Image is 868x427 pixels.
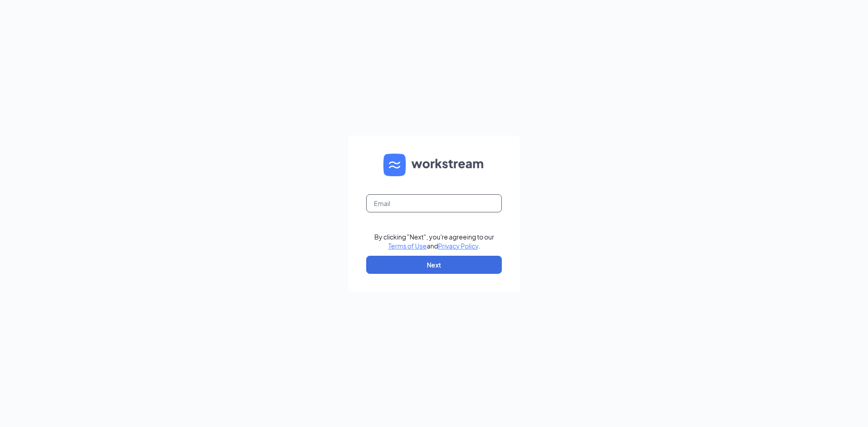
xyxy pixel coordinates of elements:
[383,154,485,176] img: WS logo and Workstream text
[366,194,502,212] input: Email
[438,242,478,250] a: Privacy Policy
[374,232,494,250] div: By clicking "Next", you're agreeing to our and .
[366,256,502,274] button: Next
[388,242,427,250] a: Terms of Use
